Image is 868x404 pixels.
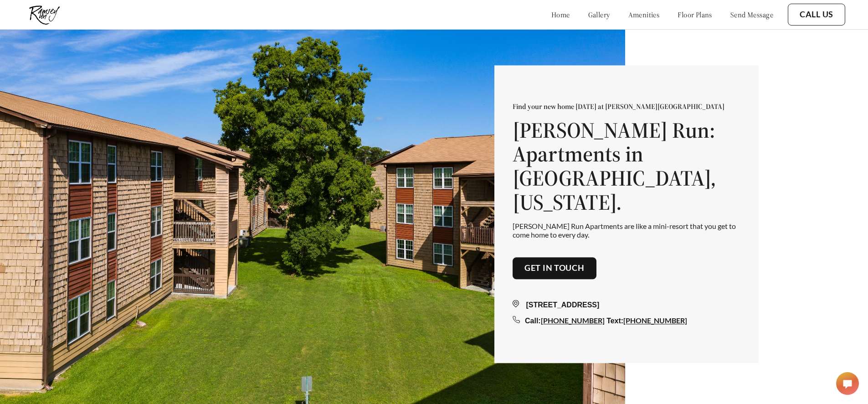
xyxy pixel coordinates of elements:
[513,102,740,111] p: Find your new home [DATE] at [PERSON_NAME][GEOGRAPHIC_DATA]
[513,300,740,311] div: [STREET_ADDRESS]
[541,316,605,325] a: [PHONE_NUMBER]
[524,264,585,274] a: Get in touch
[513,258,596,280] button: Get in touch
[23,2,66,27] img: Company logo
[628,10,660,19] a: amenities
[513,222,740,239] p: [PERSON_NAME] Run Apartments are like a mini-resort that you get to come home to every day.
[606,317,623,325] span: Text:
[513,118,740,214] h1: [PERSON_NAME] Run: Apartments in [GEOGRAPHIC_DATA], [US_STATE].
[788,4,845,26] button: Call Us
[525,317,541,325] span: Call:
[730,10,773,19] a: send message
[623,316,687,325] a: [PHONE_NUMBER]
[800,10,833,20] a: Call Us
[551,10,570,19] a: home
[588,10,610,19] a: gallery
[678,10,712,19] a: floor plans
